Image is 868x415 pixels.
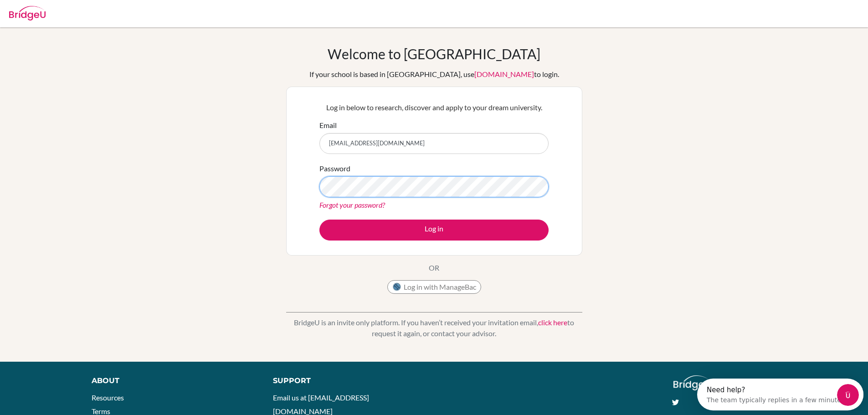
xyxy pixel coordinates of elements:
[9,6,46,20] img: Bridge-U
[286,317,582,339] p: BridgeU is an invite only platform. If you haven’t received your invitation email, to request it ...
[10,8,149,15] div: Need help?
[319,200,385,209] a: Forgot your password?
[328,46,540,62] h1: Welcome to [GEOGRAPHIC_DATA]
[4,4,176,29] div: Open Intercom Messenger
[697,379,863,410] iframe: Intercom live chat discovery launcher
[673,375,710,390] img: logo_white@2x-f4f0deed5e89b7ecb1c2cc34c3e3d731f90f0f143d5ea2071677605dd97b5244.png
[319,220,549,241] button: Log in
[837,384,859,406] iframe: Intercom live chat
[319,163,350,174] label: Password
[319,102,549,113] p: Log in below to research, discover and apply to your dream university.
[309,69,559,80] div: If your school is based in [GEOGRAPHIC_DATA], use to login.
[387,280,481,294] button: Log in with ManageBac
[92,393,124,402] a: Resources
[10,15,149,25] div: The team typically replies in a few minutes.
[474,70,534,78] a: [DOMAIN_NAME]
[319,120,337,131] label: Email
[429,262,439,273] p: OR
[92,375,252,386] div: About
[538,318,567,327] a: click here
[273,375,423,386] div: Support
